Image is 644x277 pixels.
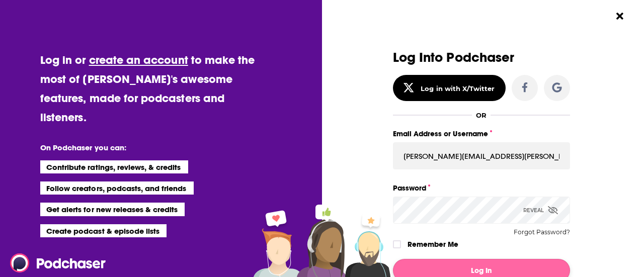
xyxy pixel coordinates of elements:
div: Reveal [523,197,558,224]
li: Get alerts for new releases & credits [40,203,185,216]
label: Email Address or Username [393,127,570,140]
h3: Log Into Podchaser [393,50,570,65]
li: Contribute ratings, reviews, & credits [40,160,188,173]
input: Email Address or Username [393,142,570,169]
li: Create podcast & episode lists [40,224,167,237]
button: Log in with X/Twitter [393,75,506,101]
div: Log in with X/Twitter [421,84,495,93]
a: Podchaser - Follow, Share and Rate Podcasts [10,253,99,272]
label: Password [393,181,570,195]
label: Remember Me [408,238,458,251]
a: create an account [89,53,188,67]
button: Forgot Password? [514,229,570,236]
li: On Podchaser you can: [40,143,242,152]
img: Podchaser - Follow, Share and Rate Podcasts [10,253,107,272]
li: Follow creators, podcasts, and friends [40,181,194,195]
div: OR [476,111,487,119]
button: Close Button [610,7,629,26]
